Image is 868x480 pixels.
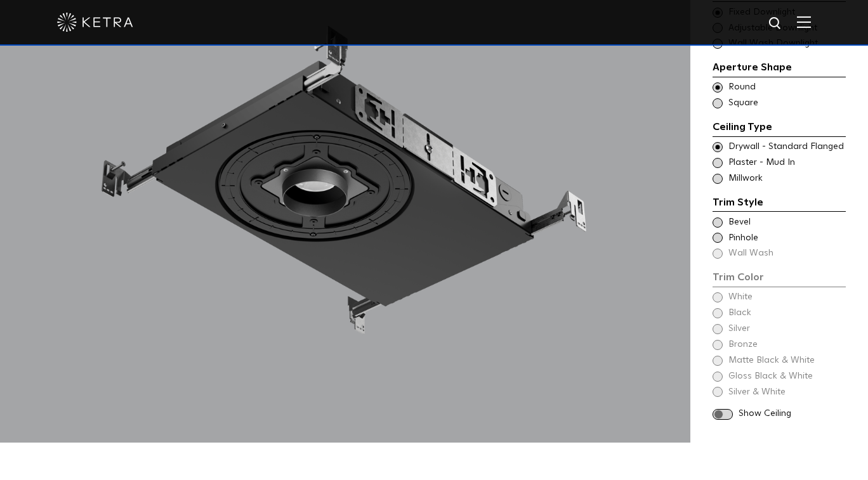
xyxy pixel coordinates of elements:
span: Bevel [728,216,845,229]
img: Hamburger%20Nav.svg [797,16,811,28]
div: Trim Style [713,195,846,212]
div: Ceiling Type [713,119,846,137]
span: Round [728,81,845,94]
img: ketra-logo-2019-white [57,13,133,32]
img: search icon [768,16,784,32]
span: Square [728,97,845,110]
div: Aperture Shape [713,60,846,77]
span: Plaster - Mud In [728,157,845,169]
span: Pinhole [728,232,845,245]
span: Drywall - Standard Flanged [728,141,845,153]
span: Show Ceiling [739,408,846,420]
span: Millwork [728,172,845,185]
